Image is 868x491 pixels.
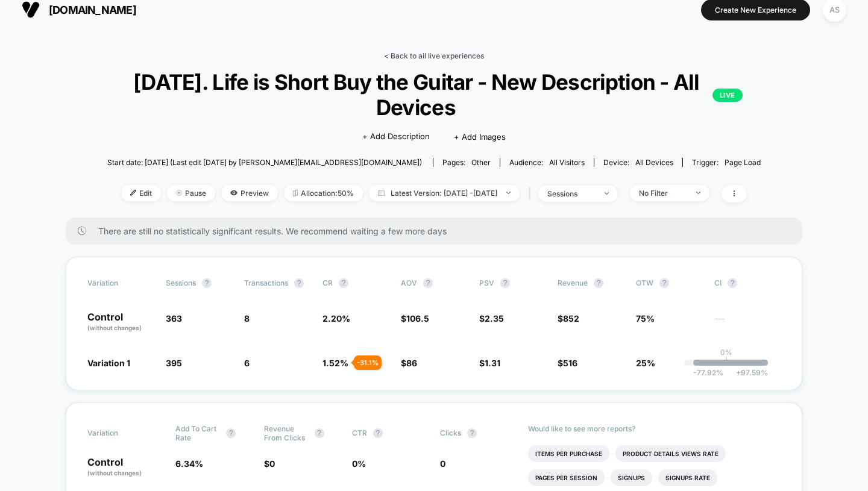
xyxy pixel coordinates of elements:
[221,185,278,201] span: Preview
[315,428,324,438] button: ?
[442,158,491,167] div: Pages:
[594,158,682,167] span: Device:
[264,458,275,469] span: $
[269,458,275,469] span: 0
[696,192,700,194] img: end
[563,313,579,324] span: 852
[107,158,422,167] span: Start date: [DATE] (Last edit [DATE] by [PERSON_NAME][EMAIL_ADDRESS][DOMAIN_NAME])
[130,190,136,196] img: edit
[728,278,737,288] button: ?
[636,358,655,368] span: 25%
[167,185,215,201] span: Pause
[712,89,743,102] p: LIVE
[658,469,717,486] li: Signups Rate
[166,278,196,287] span: Sessions
[479,313,504,324] span: $
[369,185,520,201] span: Latest Version: [DATE] - [DATE]
[528,469,605,486] li: Pages Per Session
[354,355,382,370] div: - 31.1 %
[635,158,673,167] span: all devices
[611,469,652,486] li: Signups
[720,348,732,357] p: 0%
[636,278,702,288] span: OTW
[659,278,669,288] button: ?
[479,278,494,287] span: PSV
[549,158,585,167] span: All Visitors
[509,158,585,167] div: Audience:
[378,190,385,196] img: calendar
[485,358,500,368] span: 1.31
[87,424,154,442] span: Variation
[528,424,781,433] p: Would like to see more reports?
[467,428,477,438] button: ?
[605,192,609,195] img: end
[615,445,726,462] li: Product Details Views Rate
[736,368,741,377] span: +
[485,313,504,324] span: 2.35
[98,226,778,236] span: There are still no statistically significant results. We recommend waiting a few more days
[322,313,350,324] span: 2.20 %
[506,192,511,194] img: end
[293,190,298,196] img: rebalance
[264,424,309,442] span: Revenue From Clicks
[175,424,220,442] span: Add To Cart Rate
[406,313,429,324] span: 106.5
[440,458,445,469] span: 0
[87,358,130,368] span: Variation 1
[693,368,723,377] span: -77.92 %
[406,358,417,368] span: 86
[22,1,40,19] img: Visually logo
[373,428,383,438] button: ?
[244,278,288,287] span: Transactions
[454,132,506,142] span: + Add Images
[636,313,655,324] span: 75%
[87,469,142,477] span: (without changes)
[87,312,154,333] p: Control
[244,358,250,368] span: 6
[547,189,596,198] div: sessions
[401,278,417,287] span: AOV
[471,158,491,167] span: other
[639,189,687,198] div: No Filter
[322,278,333,287] span: CR
[166,313,182,324] span: 363
[226,428,236,438] button: ?
[558,358,577,368] span: $
[479,358,500,368] span: $
[121,185,161,201] span: Edit
[563,358,577,368] span: 516
[594,278,603,288] button: ?
[339,278,348,288] button: ?
[166,358,182,368] span: 395
[352,458,366,469] span: 0 %
[176,190,182,196] img: end
[440,428,461,437] span: Clicks
[284,185,363,201] span: Allocation: 50%
[725,357,728,366] p: |
[294,278,304,288] button: ?
[244,313,250,324] span: 8
[202,278,212,288] button: ?
[526,185,538,202] span: |
[423,278,433,288] button: ?
[500,278,510,288] button: ?
[49,4,136,16] span: [DOMAIN_NAME]
[322,358,348,368] span: 1.52 %
[384,51,484,60] a: < Back to all live experiences
[730,368,768,377] span: 97.59 %
[725,158,761,167] span: Page Load
[352,428,367,437] span: CTR
[87,457,163,478] p: Control
[362,131,430,143] span: + Add Description
[401,313,429,324] span: $
[692,158,761,167] div: Trigger:
[175,458,203,469] span: 6.34 %
[87,278,154,288] span: Variation
[558,278,588,287] span: Revenue
[401,358,417,368] span: $
[125,69,743,120] span: [DATE]. Life is Short Buy the Guitar - New Description - All Devices
[714,315,781,333] span: ---
[528,445,609,462] li: Items Per Purchase
[558,313,579,324] span: $
[87,324,142,331] span: (without changes)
